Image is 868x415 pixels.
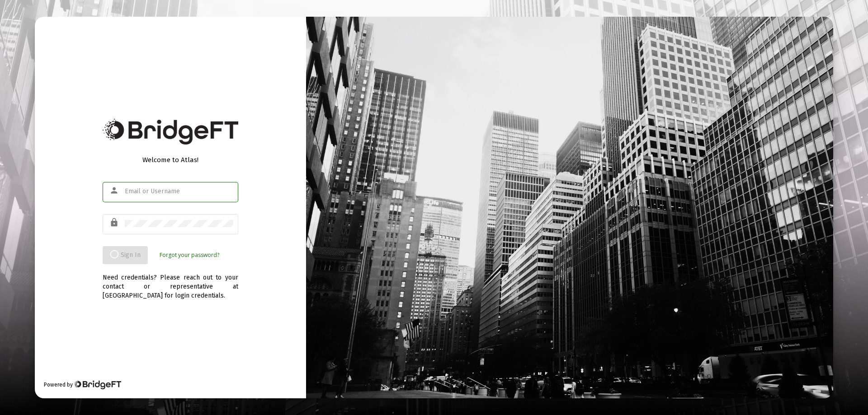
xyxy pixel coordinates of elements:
span: Sign In [110,251,141,259]
button: Sign In [103,246,148,264]
img: Bridge Financial Technology Logo [103,119,238,145]
div: Need credentials? Please reach out to your contact or representative at [GEOGRAPHIC_DATA] for log... [103,264,238,300]
a: Forgot your password? [160,251,219,260]
input: Email or Username [125,188,233,195]
div: Powered by [44,380,121,389]
div: Welcome to Atlas! [103,155,238,164]
mat-icon: lock [109,217,120,228]
mat-icon: person [109,185,120,196]
img: Bridge Financial Technology Logo [74,380,121,389]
